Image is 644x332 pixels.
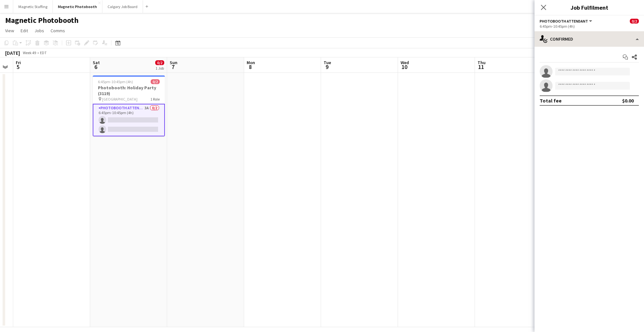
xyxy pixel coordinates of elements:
span: 0/2 [155,60,164,65]
span: Edit [21,28,28,34]
span: Thu [478,60,486,65]
span: View [5,28,14,34]
span: 6 [92,63,100,71]
h3: Photobooth: Holiday Party (3119) [93,85,165,96]
div: 1 Job [156,66,164,71]
button: Magnetic Staffing [13,0,53,13]
a: Comms [48,26,68,35]
span: 8 [246,63,255,71]
span: Comms [51,28,65,34]
span: 0/2 [151,79,160,84]
span: 6:45pm-10:45pm (4h) [98,79,133,84]
a: Jobs [32,26,47,35]
span: [GEOGRAPHIC_DATA] [102,97,137,102]
a: Edit [18,26,31,35]
span: Mon [247,60,255,65]
h3: Job Fulfilment [535,3,644,12]
span: Wed [401,60,409,65]
div: Confirmed [535,31,644,47]
div: Total fee [540,97,562,104]
h1: Magnetic Photobooth [5,15,79,25]
button: Magnetic Photobooth [53,0,102,13]
button: Calgary Job Board [102,0,143,13]
span: Sat [93,60,100,65]
span: Photobooth Attendant [540,19,588,24]
a: View [3,26,17,35]
span: 1 Role [150,97,160,102]
span: 11 [477,63,486,71]
span: 5 [15,63,21,71]
span: 10 [400,63,409,71]
div: EDT [40,50,47,55]
button: Photobooth Attendant [540,19,593,24]
div: 6:45pm-10:45pm (4h) [540,24,639,29]
span: 7 [169,63,177,71]
span: Tue [324,60,331,65]
span: 0/2 [630,19,639,24]
div: [DATE] [5,50,20,56]
span: Fri [16,60,21,65]
span: Week 49 [21,50,37,55]
app-job-card: 6:45pm-10:45pm (4h)0/2Photobooth: Holiday Party (3119) [GEOGRAPHIC_DATA]1 RolePhotobooth Attendan... [93,75,165,136]
span: 9 [323,63,331,71]
app-card-role: Photobooth Attendant3A0/26:45pm-10:45pm (4h) [93,104,165,136]
div: $0.00 [622,97,634,104]
span: Sun [170,60,177,65]
span: Jobs [34,28,44,34]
